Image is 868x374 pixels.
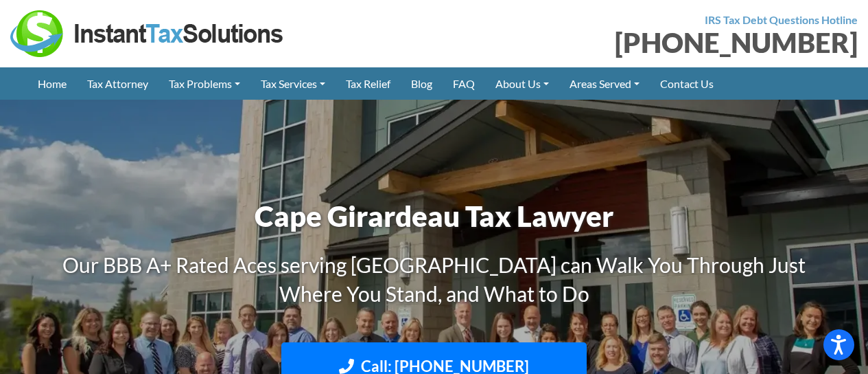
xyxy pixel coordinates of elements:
h3: Our BBB A+ Rated Aces serving [GEOGRAPHIC_DATA] can Walk You Through Just Where You Stand, and Wh... [54,250,815,308]
a: Blog [401,67,443,100]
a: Home [27,67,77,100]
a: Tax Services [250,67,336,100]
strong: IRS Tax Debt Questions Hotline [705,13,858,26]
a: Contact Us [650,67,724,100]
a: Tax Attorney [77,67,159,100]
a: Tax Problems [159,67,250,100]
a: About Us [485,67,559,100]
h1: Cape Girardeau Tax Lawyer [54,196,815,236]
a: Areas Served [559,67,650,100]
img: Instant Tax Solutions Logo [10,10,285,57]
div: [PHONE_NUMBER] [445,29,858,56]
a: FAQ [443,67,485,100]
a: Instant Tax Solutions Logo [10,25,285,38]
a: Tax Relief [336,67,401,100]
